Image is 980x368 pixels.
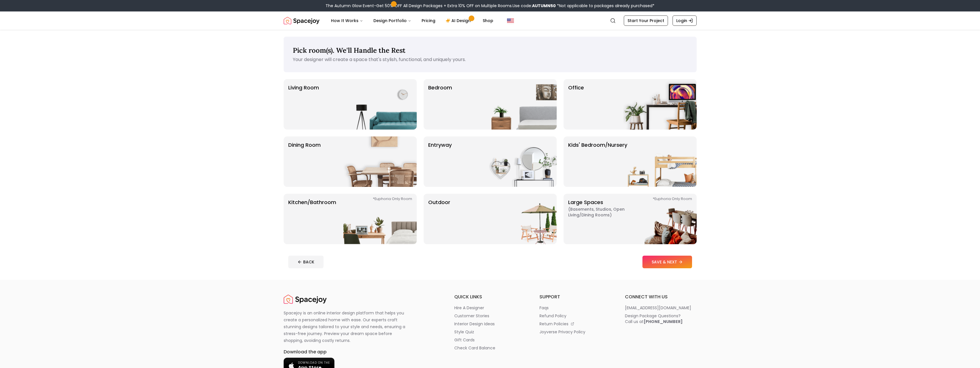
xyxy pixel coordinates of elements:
[369,15,416,26] button: Design Portfolio
[288,141,321,182] p: Dining Room
[642,256,692,268] button: SAVE & NEXT
[568,206,640,218] span: ( Basements, Studios, Open living/dining rooms )
[343,136,417,187] img: Dining Room
[454,329,526,335] a: style quiz
[284,293,327,305] a: Spacejoy
[625,313,697,324] a: Design Package Questions?Call us at[PHONE_NUMBER]
[284,15,319,26] a: Spacejoy
[454,321,526,327] a: interior design ideas
[293,56,687,63] p: Your designer will create a space that's stylish, functional, and uniquely yours.
[326,15,368,26] button: How It Works
[343,79,417,130] img: Living Room
[539,329,585,335] p: joyverse privacy policy
[556,3,654,9] span: *Not applicable to packages already purchased*
[454,305,484,311] p: hire a designer
[454,345,495,351] p: check card balance
[454,337,475,343] p: gift cards
[454,321,495,327] p: interior design ideas
[623,194,697,244] img: Large Spaces *Euphoria Only
[326,15,498,26] nav: Main
[454,293,526,300] h6: quick links
[454,345,526,351] a: check card balance
[483,79,557,130] img: Bedroom
[284,11,697,30] nav: Global
[625,293,697,300] h6: connect with us
[454,337,526,343] a: gift cards
[539,305,549,311] p: faqs
[298,361,330,365] span: Download on the
[288,84,319,125] p: Living Room
[343,194,417,244] img: Kitchen/Bathroom *Euphoria Only
[441,15,477,26] a: AI Design
[539,321,611,327] a: return policies
[625,313,683,324] div: Design Package Questions? Call us at
[483,136,557,187] img: entryway
[284,349,441,355] h6: Download the app
[293,46,406,55] span: Pick room(s). We'll Handle the Rest
[284,15,319,26] img: Spacejoy Logo
[454,305,526,311] a: hire a designer
[539,305,611,311] a: faqs
[625,305,691,311] p: [EMAIL_ADDRESS][DOMAIN_NAME]
[625,305,697,311] a: [EMAIL_ADDRESS][DOMAIN_NAME]
[623,136,697,187] img: Kids' Bedroom/Nursery
[673,15,697,26] a: Login
[539,329,611,335] a: joyverse privacy policy
[568,141,627,182] p: Kids' Bedroom/Nursery
[326,3,654,9] div: The Autumn Glow Event-Get 50% OFF All Design Packages + Extra 10% OFF on Multiple Rooms.
[454,313,526,319] a: customer stories
[539,313,566,319] p: refund policy
[513,3,556,9] span: Use code:
[454,313,489,319] p: customer stories
[478,15,498,26] a: Shop
[507,17,514,24] img: United States
[539,293,611,300] h6: support
[623,79,697,130] img: Office
[483,194,557,244] img: Outdoor
[284,310,412,344] p: Spacejoy is an online interior design platform that helps you create a personalized home with eas...
[624,15,668,26] a: Start Your Project
[428,141,452,182] p: entryway
[539,313,611,319] a: refund policy
[428,198,450,240] p: Outdoor
[644,319,683,324] b: [PHONE_NUMBER]
[284,293,327,305] img: Spacejoy Logo
[539,321,568,327] p: return policies
[288,256,324,268] button: BACK
[532,3,556,9] b: AUTUMN50
[428,84,452,125] p: Bedroom
[568,198,640,240] p: Large Spaces
[417,15,440,26] a: Pricing
[568,84,584,125] p: Office
[454,329,474,335] p: style quiz
[288,198,336,240] p: Kitchen/Bathroom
